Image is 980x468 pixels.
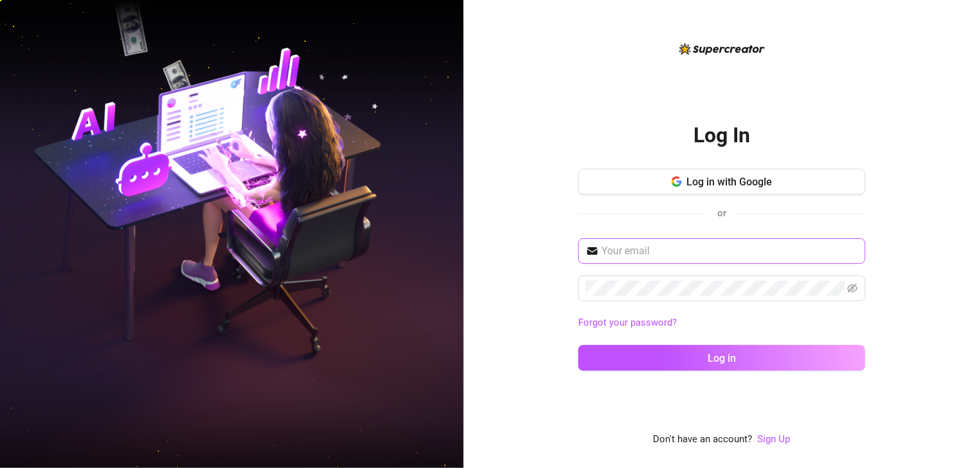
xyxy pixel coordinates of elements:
h2: Log In [693,122,750,149]
img: logo-BBDzfeDw.svg [679,43,765,55]
span: Log in with Google [687,176,773,188]
a: Sign Up [758,432,791,447]
span: or [717,207,726,219]
span: eye-invisible [847,283,858,294]
input: Your email [601,243,858,259]
button: Log in [578,345,865,371]
a: Forgot your password? [578,315,865,331]
a: Forgot your password? [578,317,677,328]
span: Don't have an account? [654,432,753,447]
a: Sign Up [758,433,791,445]
button: Log in with Google [578,169,865,194]
span: Log in [708,352,736,364]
